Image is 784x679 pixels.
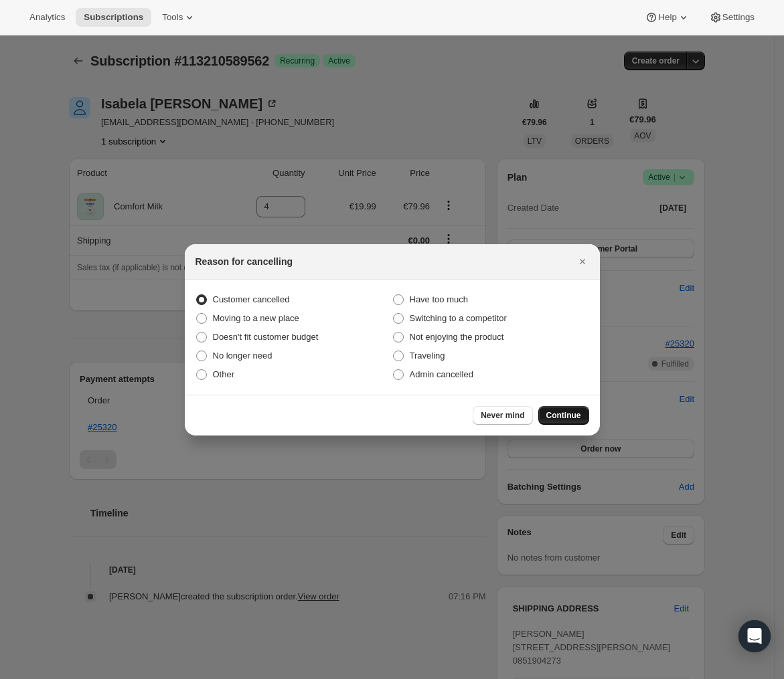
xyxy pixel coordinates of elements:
button: Help [637,8,698,27]
span: Moving to a new place [213,313,299,323]
h2: Reason for cancelling [195,255,293,268]
span: Continue [546,410,581,421]
span: No longer need [213,351,272,361]
button: Never mind [473,406,532,425]
span: Settings [722,12,755,23]
span: Analytics [29,12,65,23]
span: Not enjoying the product [410,332,504,342]
span: Never mind [481,410,524,421]
span: Customer cancelled [213,294,290,304]
button: Tools [154,8,204,27]
button: Continue [538,406,589,425]
button: Close [573,252,592,271]
span: Have too much [410,294,468,304]
span: Admin cancelled [410,369,473,379]
button: Settings [701,8,763,27]
span: Subscriptions [84,12,143,23]
span: Doesn't fit customer budget [213,332,319,342]
span: Tools [162,12,183,23]
button: Analytics [21,8,73,27]
span: Other [213,369,235,379]
div: Open Intercom Messenger [738,620,771,652]
span: Help [658,12,676,23]
button: Subscriptions [76,8,151,27]
span: Traveling [410,351,445,361]
span: Switching to a competitor [410,313,507,323]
